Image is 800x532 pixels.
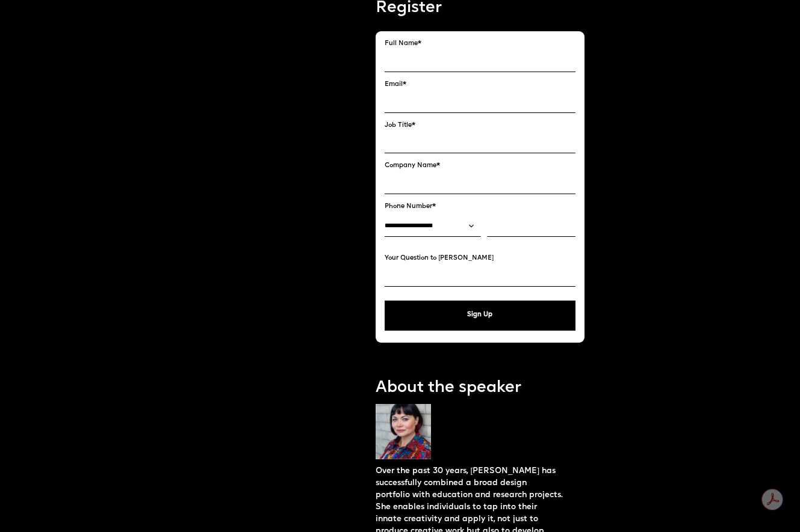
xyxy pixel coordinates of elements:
[385,122,575,130] label: Job Title
[385,255,575,263] label: Your Question to [PERSON_NAME]
[385,203,575,211] label: Phone Number
[376,377,584,399] p: About the speaker
[385,162,575,170] label: Company Name
[385,301,575,331] button: Sign Up
[385,40,575,48] label: Full Name
[385,81,575,89] label: Email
